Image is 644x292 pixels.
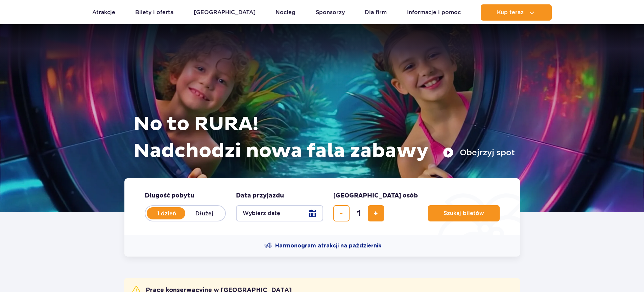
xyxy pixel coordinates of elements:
[135,4,173,21] a: Bilety i oferta
[134,111,515,165] h1: No to RURA! Nadchodzi nowa fala zabawy
[275,242,381,249] span: Harmonogram atrakcji na październik
[407,4,461,21] a: Informacje i pomoc
[236,205,323,221] button: Wybierz datę
[497,9,524,16] span: Kup teraz
[443,147,515,158] button: Obejrzyj spot
[333,192,418,200] span: [GEOGRAPHIC_DATA] osób
[145,192,194,200] span: Długość pobytu
[333,205,350,221] button: usuń bilet
[351,205,367,221] input: liczba biletów
[92,4,115,21] a: Atrakcje
[147,206,186,220] label: 1 dzień
[365,4,387,21] a: Dla firm
[481,4,552,21] button: Kup teraz
[194,4,256,21] a: [GEOGRAPHIC_DATA]
[236,192,284,200] span: Data przyjazdu
[444,210,484,216] span: Szukaj biletów
[316,4,345,21] a: Sponsorzy
[428,205,500,221] button: Szukaj biletów
[185,206,224,220] label: Dłużej
[276,4,295,21] a: Nocleg
[368,205,384,221] button: dodaj bilet
[264,242,381,250] a: Harmonogram atrakcji na październik
[124,178,520,235] form: Planowanie wizyty w Park of Poland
